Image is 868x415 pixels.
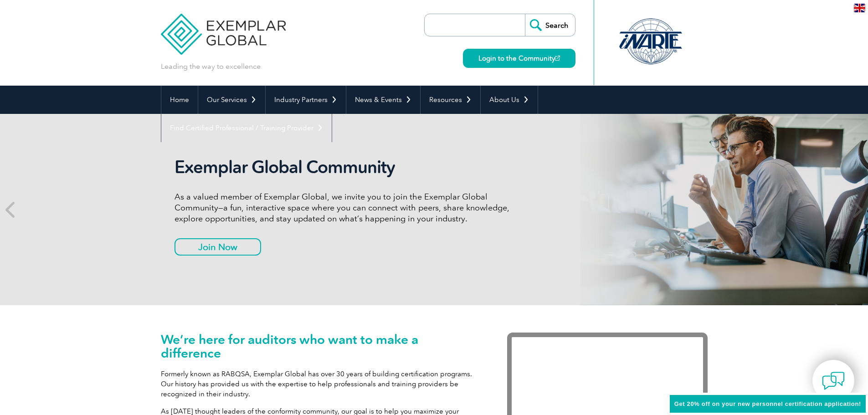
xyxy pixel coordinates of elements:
[674,400,861,407] span: Get 20% off on your new personnel certification application!
[161,61,261,72] p: Leading the way to excellence
[161,369,480,399] p: Formerly known as RABQSA, Exemplar Global has over 30 years of building certification programs. O...
[175,191,516,224] p: As a valued member of Exemplar Global, we invite you to join the Exemplar Global Community—a fun,...
[481,86,538,114] a: About Us
[525,14,575,36] input: Search
[421,86,480,114] a: Resources
[198,86,265,114] a: Our Services
[175,238,261,256] a: Join Now
[161,333,480,360] h1: We’re here for auditors who want to make a difference
[175,157,516,178] h2: Exemplar Global Community
[266,86,346,114] a: Industry Partners
[346,86,420,114] a: News & Events
[822,369,845,392] img: contact-chat.png
[854,4,865,12] img: en
[161,86,198,114] a: Home
[161,114,332,142] a: Find Certified Professional / Training Provider
[463,49,575,68] a: Login to the Community
[555,56,560,61] img: open_square.png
